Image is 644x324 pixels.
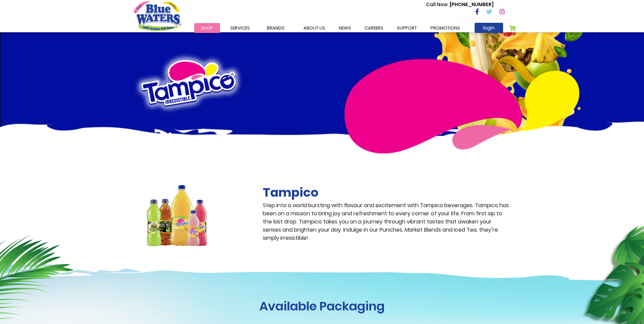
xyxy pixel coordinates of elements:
a: News [332,23,358,33]
a: Shop [194,23,220,33]
a: careers [358,23,390,33]
a: support [390,23,424,33]
a: Promotions [424,23,467,33]
a: login [475,23,503,33]
p: Step into a world bursting with flavour and excitement with Tampico beverages. Tampico has been o... [263,201,511,242]
span: Brands [267,25,284,31]
h2: Tampico [263,185,511,200]
a: Services [223,23,257,33]
span: Shop [201,25,213,31]
span: Call Now : [426,1,450,8]
a: Brands [260,23,291,33]
span: Services [230,25,250,31]
p: [PHONE_NUMBER] [426,1,494,8]
a: store logo [134,1,181,31]
h1: Available Packaging [134,299,511,313]
a: about us [297,23,332,33]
